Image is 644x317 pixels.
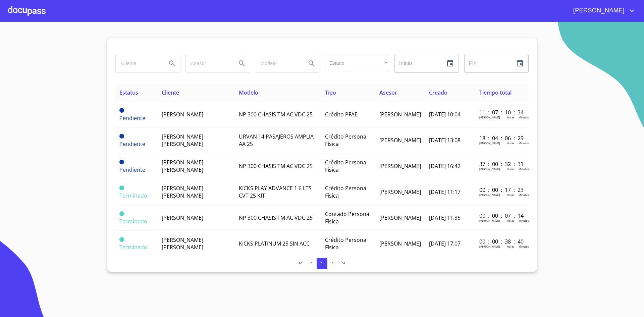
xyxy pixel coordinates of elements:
span: [PERSON_NAME] [379,240,421,247]
span: Crédito Persona Física [325,236,366,251]
p: Horas [507,245,514,248]
span: [DATE] 16:42 [429,162,461,170]
span: Pendiente [119,134,124,139]
p: 18 : 04 : 06 : 29 [479,135,525,142]
p: Minutos [519,167,529,171]
span: KICKS PLATINUM 25 SIN ACC [239,240,310,247]
span: Terminado [119,192,147,199]
span: Pendiente [119,160,124,164]
p: Minutos [519,219,529,222]
span: KICKS PLAY ADVANCE 1 6 LTS CVT 25 KIT [239,184,312,199]
p: [PERSON_NAME] [479,141,500,145]
span: Pendiente [119,140,145,148]
span: Modelo [239,89,258,96]
span: Pendiente [119,114,145,122]
span: Crédito Persona Física [325,184,366,199]
span: [PERSON_NAME] [568,5,628,16]
button: 1 [317,258,327,269]
span: NP 300 CHASIS TM AC VDC 25 [239,162,313,170]
p: Horas [507,115,514,119]
span: [PERSON_NAME] [379,214,421,221]
button: Search [304,55,320,71]
span: Terminado [119,237,124,242]
span: Terminado [119,218,147,225]
p: [PERSON_NAME] [479,219,500,222]
p: Horas [507,141,514,145]
span: Contado Persona Física [325,210,369,225]
input: search [255,54,301,72]
span: Crédito Persona Física [325,159,366,173]
input: search [116,54,161,72]
span: Tipo [325,89,336,96]
span: [PERSON_NAME] [379,137,421,144]
span: [DATE] 17:07 [429,240,461,247]
span: [DATE] 11:35 [429,214,461,221]
span: Pendiente [119,166,145,173]
input: search [185,54,231,72]
button: account of current user [568,5,636,16]
span: [PERSON_NAME] [162,111,203,118]
span: Terminado [119,244,147,251]
p: 37 : 00 : 32 : 31 [479,160,525,168]
span: URVAN 14 PASAJEROS AMPLIA AA 25 [239,133,314,148]
span: Creado [429,89,447,96]
span: Terminado [119,211,124,216]
span: Terminado [119,186,124,190]
span: [PERSON_NAME] [PERSON_NAME] [162,236,203,251]
p: [PERSON_NAME] [479,193,500,197]
p: [PERSON_NAME] [479,167,500,171]
p: 00 : 00 : 38 : 40 [479,238,525,245]
span: Estatus [119,89,138,96]
span: [PERSON_NAME] [379,111,421,118]
span: [DATE] 11:17 [429,188,461,196]
span: [DATE] 10:04 [429,111,461,118]
span: [PERSON_NAME] [PERSON_NAME] [162,159,203,173]
div: ​ [325,54,389,72]
span: [PERSON_NAME] [379,188,421,196]
button: Search [164,55,180,71]
span: Crédito PFAE [325,111,358,118]
span: Pendiente [119,108,124,113]
span: [PERSON_NAME] [162,214,203,221]
span: [PERSON_NAME] [379,162,421,170]
p: Horas [507,219,514,222]
span: [PERSON_NAME] [PERSON_NAME] [162,133,203,148]
span: NP 300 CHASIS TM AC VDC 25 [239,111,313,118]
span: Crédito Persona Física [325,133,366,148]
p: Horas [507,193,514,197]
p: 00 : 00 : 17 : 23 [479,186,525,194]
p: Minutos [519,115,529,119]
span: Cliente [162,89,179,96]
span: Tiempo total [479,89,512,96]
span: NP 300 CHASIS TM AC VDC 25 [239,214,313,221]
p: Horas [507,167,514,171]
span: [DATE] 13:08 [429,137,461,144]
p: 11 : 07 : 10 : 34 [479,109,525,116]
span: [PERSON_NAME] [PERSON_NAME] [162,184,203,199]
p: [PERSON_NAME] [479,115,500,119]
button: Search [234,55,250,71]
p: 00 : 00 : 07 : 14 [479,212,525,219]
p: Minutos [519,141,529,145]
span: Asesor [379,89,397,96]
p: Minutos [519,245,529,248]
span: 1 [321,261,323,266]
p: [PERSON_NAME] [479,245,500,248]
p: Minutos [519,193,529,197]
